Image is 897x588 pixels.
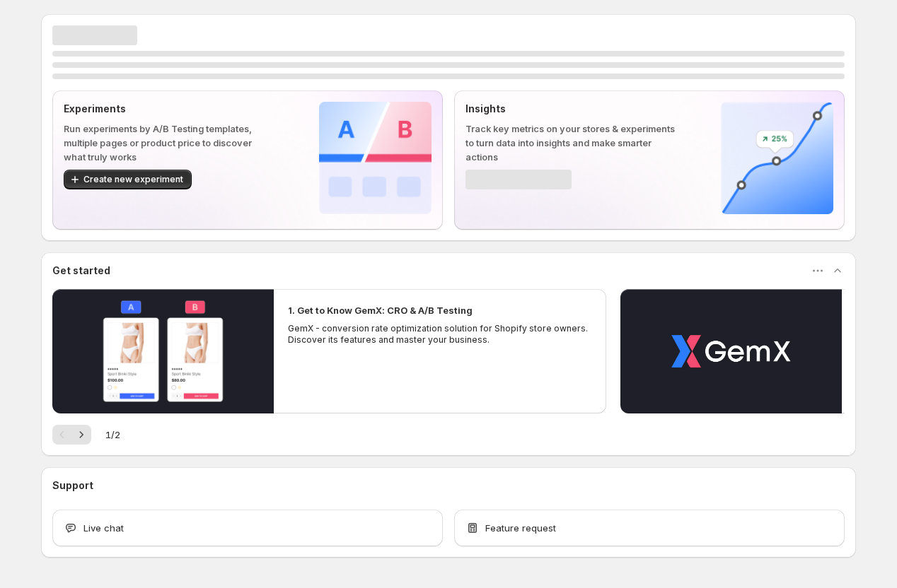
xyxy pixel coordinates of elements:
[52,478,93,493] h3: Support
[52,289,274,413] button: Play video
[64,122,274,164] p: Run experiments by A/B Testing templates, multiple pages or product price to discover what truly ...
[465,102,676,116] p: Insights
[83,174,183,185] span: Create new experiment
[620,289,842,413] button: Play video
[288,303,473,317] h2: 1. Get to Know GemX: CRO & A/B Testing
[64,170,192,189] button: Create new experiment
[71,425,91,445] button: Next
[485,521,556,535] span: Feature request
[83,521,124,535] span: Live chat
[721,102,833,214] img: Insights
[465,122,676,164] p: Track key metrics on your stores & experiments to turn data into insights and make smarter actions
[64,102,274,116] p: Experiments
[319,102,432,214] img: Experiments
[52,264,110,278] h3: Get started
[105,428,120,442] span: 1 / 2
[52,425,91,445] nav: Pagination
[288,323,592,346] p: GemX - conversion rate optimization solution for Shopify store owners. Discover its features and ...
